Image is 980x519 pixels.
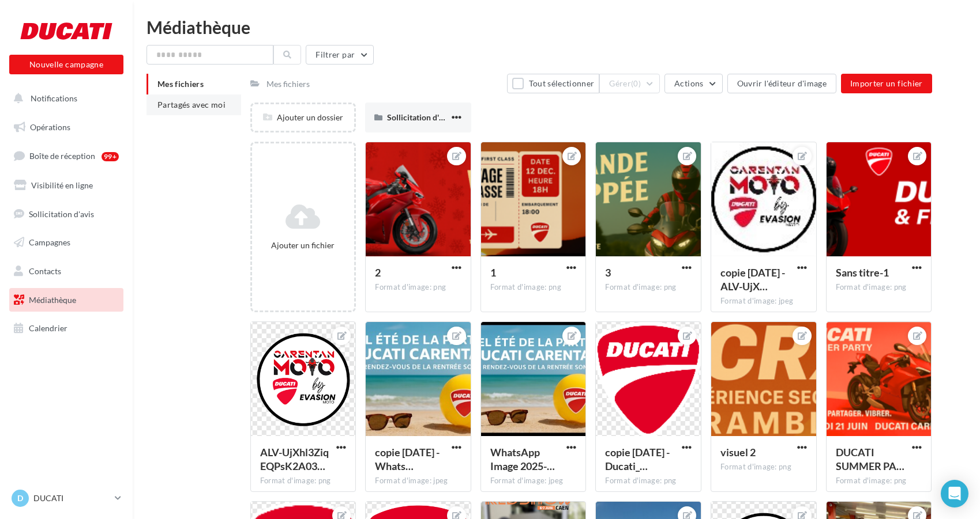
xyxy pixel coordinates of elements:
[7,86,121,111] button: Notifications
[375,282,461,293] div: Format d'image: png
[29,151,95,161] span: Boîte de réception
[30,122,70,132] span: Opérations
[605,282,692,293] div: Format d'image: png
[941,480,968,507] div: Open Intercom Messenger
[850,78,923,88] span: Importer un fichier
[836,446,904,472] span: DUCATI SUMMER PARTY 2
[252,112,355,123] div: Ajouter un dossier
[841,74,932,93] button: Importer un fichier
[836,282,922,293] div: Format d'image: png
[7,202,126,226] a: Sollicitation d'avis
[29,266,61,276] span: Contacts
[387,112,453,122] span: Sollicitation d'avis
[375,446,440,472] span: copie 12-07-2025 - WhatsApp Image 2025-07-12 at 16.13
[605,446,670,472] span: copie 12-07-2025 - Ducati_Shield_2D_W - Copie
[605,266,611,279] span: 3
[17,493,23,504] span: D
[599,74,660,93] button: Gérer(0)
[7,316,126,340] a: Calendrier
[7,143,126,168] a: Boîte de réception99+
[605,476,692,486] div: Format d'image: png
[7,288,126,312] a: Médiathèque
[157,79,204,89] span: Mes fichiers
[7,259,126,283] a: Contacts
[9,55,123,74] button: Nouvelle campagne
[507,74,599,93] button: Tout sélectionner
[490,476,577,486] div: Format d'image: jpeg
[490,266,496,279] span: 1
[836,476,922,486] div: Format d'image: png
[29,209,94,218] span: Sollicitation d'avis
[7,230,126,255] a: Campagnes
[720,296,807,306] div: Format d'image: jpeg
[33,493,110,504] p: DUCATI
[836,266,889,279] span: Sans titre-1
[720,446,756,459] span: visuel 2
[375,476,461,486] div: Format d'image: jpeg
[147,18,966,36] div: Médiathèque
[664,74,722,93] button: Actions
[31,93,77,103] span: Notifications
[102,152,119,161] div: 99+
[727,74,836,93] button: Ouvrir l'éditeur d'image
[631,79,641,88] span: (0)
[306,45,374,65] button: Filtrer par
[31,180,93,190] span: Visibilité en ligne
[490,446,555,472] span: WhatsApp Image 2025-07-12 at 16.13.10
[490,282,577,293] div: Format d'image: png
[720,462,807,472] div: Format d'image: png
[29,237,70,247] span: Campagnes
[7,173,126,198] a: Visibilité en ligne
[257,240,350,251] div: Ajouter un fichier
[157,100,226,109] span: Partagés avec moi
[375,266,381,279] span: 2
[720,266,785,293] span: copie 11-09-2025 - ALV-UjXhl3ZiqEQPsK2A03uWkhC9uiT6-viQmepPHFeiDGCVtT85DLCL
[9,487,123,509] a: D DUCATI
[7,115,126,139] a: Opérations
[266,78,310,90] div: Mes fichiers
[674,78,703,88] span: Actions
[260,476,347,486] div: Format d'image: png
[260,446,329,472] span: ALV-UjXhl3ZiqEQPsK2A03uWkhC9uiT6-viQmepPHFeiDGCVtT85DLCL
[29,295,76,305] span: Médiathèque
[29,323,67,333] span: Calendrier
